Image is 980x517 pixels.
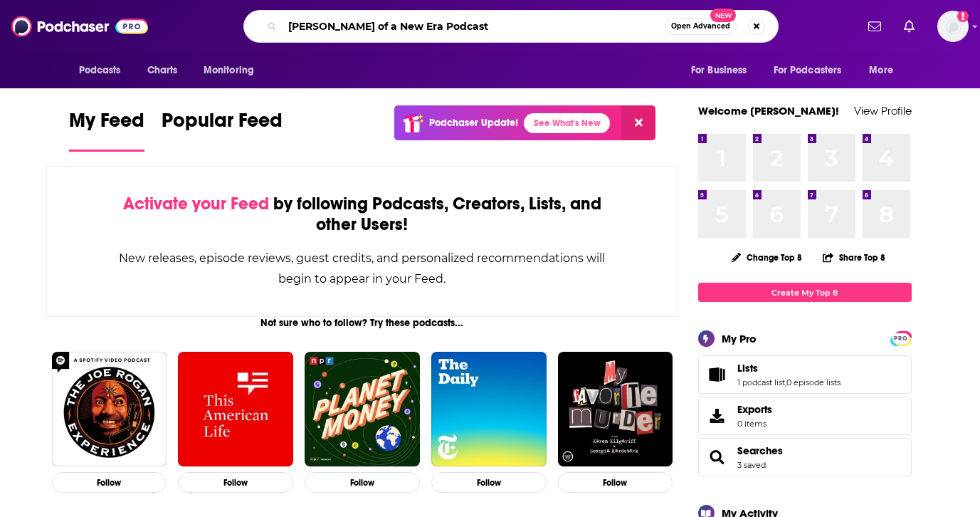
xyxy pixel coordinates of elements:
[178,472,293,493] button: Follow
[283,15,665,38] input: Search podcasts, credits, & more...
[957,11,969,22] svg: Add a profile image
[703,447,732,467] a: Searches
[691,61,747,80] span: For Business
[681,57,765,84] button: open menu
[822,244,886,271] button: Share Top 8
[123,193,269,214] span: Activate your Feed
[785,377,786,387] span: ,
[671,23,730,30] span: Open Advanced
[722,332,757,345] div: My Pro
[698,397,912,435] a: Exports
[703,406,732,426] span: Exports
[737,403,772,416] span: Exports
[194,57,273,84] button: open menu
[69,108,144,152] a: My Feed
[79,61,121,80] span: Podcasts
[52,472,167,493] button: Follow
[305,352,420,467] img: Planet Money
[698,438,912,476] span: Searches
[854,104,912,117] a: View Profile
[698,283,912,302] a: Create My Top 8
[703,365,732,385] a: Lists
[859,57,911,84] button: open menu
[69,108,144,141] span: My Feed
[558,352,673,467] img: My Favorite Murder with Karen Kilgariff and Georgia Hardstark
[665,18,737,35] button: Open AdvancedNew
[892,333,910,343] a: PRO
[698,104,839,117] a: Welcome [PERSON_NAME]!
[937,11,969,42] button: Show profile menu
[431,472,547,493] button: Follow
[698,355,912,394] span: Lists
[558,472,673,493] button: Follow
[786,377,841,387] a: 0 episode lists
[11,13,148,40] img: Podchaser - Follow, Share and Rate Podcasts
[937,11,969,42] img: User Profile
[431,352,547,467] img: The Daily
[737,362,841,375] a: Lists
[138,57,186,84] a: Charts
[118,248,607,289] div: New releases, episode reviews, guest credits, and personalized recommendations will begin to appe...
[162,108,283,141] span: Popular Feed
[723,249,811,266] button: Change Top 8
[305,472,420,493] button: Follow
[243,10,779,43] div: Search podcasts, credits, & more...
[429,117,518,129] p: Podchaser Update!
[147,61,178,80] span: Charts
[737,419,772,429] span: 0 items
[162,108,283,152] a: Popular Feed
[898,14,920,38] a: Show notifications dropdown
[524,113,610,133] a: See What's New
[46,317,679,329] div: Not sure who to follow? Try these podcasts...
[178,352,293,467] img: This American Life
[737,460,766,470] a: 3 saved
[863,14,887,38] a: Show notifications dropdown
[69,57,139,84] button: open menu
[710,9,736,22] span: New
[869,61,893,80] span: More
[737,444,783,457] a: Searches
[52,352,167,467] img: The Joe Rogan Experience
[937,11,969,42] span: Logged in as elliesachs09
[204,61,254,80] span: Monitoring
[892,333,910,344] span: PRO
[774,61,842,80] span: For Podcasters
[737,377,785,387] a: 1 podcast list
[764,57,863,84] button: open menu
[737,362,758,375] span: Lists
[118,194,607,235] div: by following Podcasts, Creators, Lists, and other Users!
